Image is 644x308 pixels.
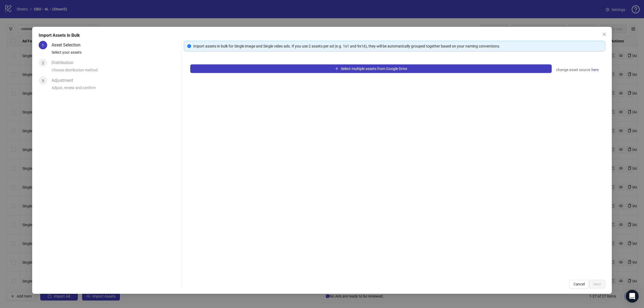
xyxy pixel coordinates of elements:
button: Select multiple assets from Google Drive [190,64,552,73]
a: here [591,67,599,73]
div: Adjust, review and confirm [52,85,179,94]
button: Next [589,280,605,288]
div: Open Intercom Messenger [626,290,639,303]
div: change asset source [556,67,599,73]
div: Select your assets [52,49,179,58]
div: Import Assets in Bulk [39,32,605,39]
button: Cancel [569,280,589,288]
span: 3 [42,79,44,83]
span: 1 [42,43,44,47]
div: Distribution [52,58,78,67]
div: Import assets in bulk for Single image and Single video ads. If you use 2 assets per ad (e.g. 1x1... [193,43,602,49]
span: info-circle [187,44,191,48]
span: Select multiple assets from Google Drive [341,67,407,71]
span: plus [335,67,339,71]
div: Adjustment [52,76,78,85]
button: Close [600,30,609,39]
div: Asset Selection [52,41,85,49]
span: 2 [42,61,44,65]
span: close [602,32,606,36]
span: here [591,67,599,73]
div: Choose distribution method [52,67,179,76]
span: Cancel [573,282,585,286]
